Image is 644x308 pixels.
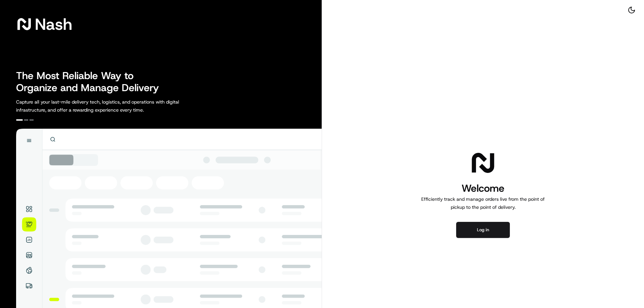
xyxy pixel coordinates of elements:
span: Nash [35,17,72,31]
p: Efficiently track and manage orders live from the point of pickup to the point of delivery. [419,195,547,211]
h1: Welcome [419,182,547,195]
h2: The Most Reliable Way to Organize and Manage Delivery [16,70,166,94]
p: Capture all your last-mile delivery tech, logistics, and operations with digital infrastructure, ... [16,98,209,114]
button: Log in [456,222,510,238]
